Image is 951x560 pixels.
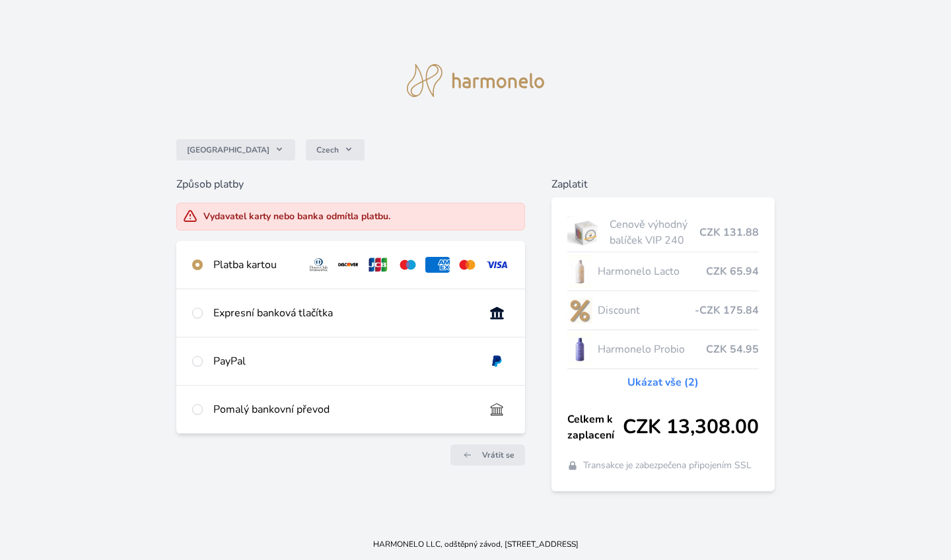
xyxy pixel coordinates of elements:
[623,415,759,439] span: CZK 13,308.00
[450,444,525,466] a: Vrátit se
[485,257,509,273] img: visa.svg
[306,139,365,160] button: Czech
[567,333,592,366] img: CLEAN_PROBIO_se_stinem_x-lo.jpg
[583,459,752,472] span: Transakce je zabezpečena připojením SSL
[407,64,544,97] img: logo.svg
[187,145,269,155] span: [GEOGRAPHIC_DATA]
[203,210,390,223] div: Vydavatel karty nebo banka odmítla platbu.
[567,411,623,443] span: Celkem k zaplacení
[485,353,509,369] img: paypal.svg
[176,176,525,192] h6: Způsob platby
[485,305,509,321] img: onlineBanking_CZ.svg
[336,257,361,273] img: discover.svg
[176,139,295,160] button: [GEOGRAPHIC_DATA]
[627,374,699,390] a: Ukázat vše (2)
[706,341,759,357] span: CZK 54.95
[482,450,514,460] span: Vrátit se
[306,257,331,273] img: diners.svg
[598,302,695,318] span: Discount
[567,294,592,327] img: discount-lo.png
[567,255,592,288] img: CLEAN_LACTO_se_stinem_x-hi-lo.jpg
[316,145,339,155] span: Czech
[455,257,479,273] img: mc.svg
[213,402,474,417] div: Pomalý bankovní převod
[485,402,509,417] img: bankTransfer_IBAN.svg
[695,302,759,318] span: -CZK 175.84
[551,176,775,192] h6: Zaplatit
[598,263,707,279] span: Harmonelo Lacto
[699,225,759,240] span: CZK 131.88
[598,341,707,357] span: Harmonelo Probio
[366,257,390,273] img: jcb.svg
[610,217,699,248] span: Cenově výhodný balíček VIP 240
[396,257,420,273] img: maestro.svg
[213,305,474,321] div: Expresní banková tlačítka
[706,263,759,279] span: CZK 65.94
[567,216,605,249] img: vip.jpg
[213,257,297,273] div: Platba kartou
[425,257,450,273] img: amex.svg
[213,353,474,369] div: PayPal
